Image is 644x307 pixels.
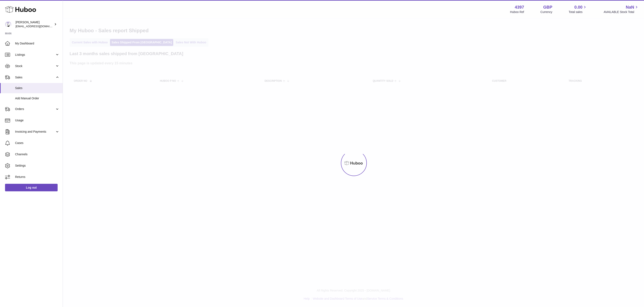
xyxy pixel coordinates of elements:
a: 0.00 Total sales [569,4,587,14]
span: AVAILABLE Stock Total [604,10,639,14]
span: Total sales [569,10,587,14]
span: Sales [15,86,59,90]
strong: 4397 [515,4,524,10]
span: Listings [15,53,55,57]
span: Settings [15,164,59,168]
span: Channels [15,152,59,156]
span: 0.00 [574,4,583,10]
a: Log out [5,184,58,191]
span: Orders [15,107,55,111]
span: Sales [15,75,55,79]
span: [EMAIL_ADDRESS][DOMAIN_NAME] [16,25,62,28]
div: Huboo Ref [510,10,524,14]
img: drumnnbass@gmail.com [5,21,11,27]
span: Cases [15,141,59,145]
div: [PERSON_NAME] [16,20,53,28]
span: My Dashboard [15,41,59,45]
span: Add Manual Order [15,96,59,100]
span: Returns [15,175,59,179]
strong: GBP [543,4,552,10]
span: Invoicing and Payments [15,130,55,134]
div: Currency [541,10,552,14]
span: NaN [626,4,634,10]
span: Stock [15,64,55,68]
span: Usage [15,118,59,122]
a: NaN AVAILABLE Stock Total [604,4,639,14]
